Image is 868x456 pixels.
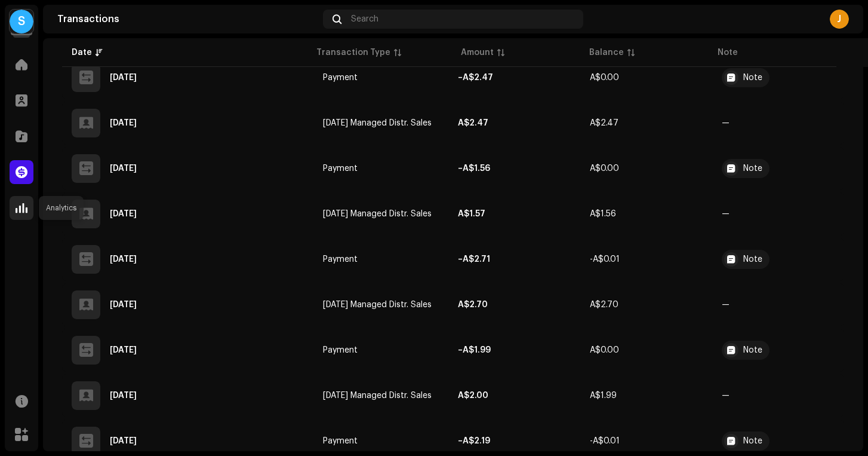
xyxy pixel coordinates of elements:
div: Note [743,437,762,445]
span: Jan24 Payment [722,159,835,178]
span: Payment [323,255,358,264]
div: Jan 16, 2024 [110,391,137,400]
strong: A$1.57 [458,210,485,218]
strong: A$2.70 [458,301,488,309]
strong: A$2.47 [458,119,488,127]
re-a-table-badge: — [722,301,730,309]
div: Mar 8, 2024 [110,210,137,218]
strong: –A$2.19 [458,437,490,445]
strong: A$2.00 [458,391,488,400]
span: Payment [323,164,358,173]
div: Transactions [57,14,318,24]
div: Apr 4, 2024 [110,74,137,82]
span: -A$0.01 [590,437,620,445]
span: Feb24 Payment [722,68,835,87]
span: A$0.00 [590,164,619,173]
strong: –A$2.71 [458,255,490,264]
div: Feb 1, 2024 [110,301,137,309]
div: Note [743,74,762,82]
div: Note [743,255,762,264]
span: Feb 2024 Managed Distr. Sales [323,119,432,127]
span: Dec 2023 Managed Distr. Sales [323,301,432,309]
div: Date [72,47,92,59]
div: Note [743,346,762,354]
span: A$0.00 [590,346,619,354]
re-a-table-badge: — [722,391,730,400]
div: Dec 13, 2023 [110,437,137,445]
strong: –A$1.99 [458,346,491,354]
span: A$0.00 [590,74,619,82]
span: Oct23 Payment [722,431,835,451]
span: -A$0.01 [590,255,620,264]
div: Balance [589,47,624,59]
span: Nov 2023 Managed Distr. Sales [323,391,432,400]
div: Apr 2, 2024 [110,119,137,127]
span: Search [351,14,378,24]
re-a-table-badge: — [722,119,730,127]
re-a-table-badge: — [722,210,730,218]
span: Dec23 Payment [722,250,835,269]
div: Mar 20, 2024 [110,164,137,173]
span: A$2.47 [590,119,618,127]
div: Amount [461,47,494,59]
span: A$2.70 [590,301,618,309]
span: Nov23 Payment [722,341,835,360]
div: Feb 9, 2024 [110,255,137,264]
div: Note [743,164,762,173]
span: Payment [323,74,358,82]
div: J [830,10,849,29]
div: Jan 18, 2024 [110,346,137,354]
span: A$1.99 [590,391,617,400]
span: Payment [323,437,358,445]
div: Transaction Type [316,47,390,59]
span: Jan 2024 Managed Distr. Sales [323,210,432,218]
span: Payment [323,346,358,354]
div: S [10,10,33,33]
strong: –A$1.56 [458,164,490,173]
span: A$1.56 [590,210,616,218]
strong: –A$2.47 [458,74,493,82]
